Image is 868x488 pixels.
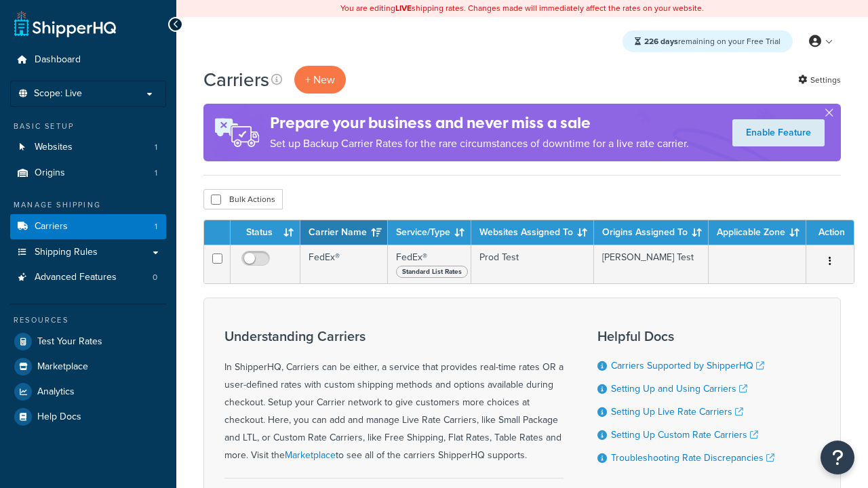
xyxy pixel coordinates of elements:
[10,135,166,160] li: Websites
[611,382,747,396] a: Setting Up and Using Carriers
[388,245,471,283] td: FedEx®
[153,272,157,283] span: 0
[611,451,774,465] a: Troubleshooting Rate Discrepancies
[37,361,88,373] span: Marketplace
[35,247,98,258] span: Shipping Rules
[611,405,743,419] a: Setting Up Live Rate Carriers
[34,88,82,100] span: Scope: Live
[270,134,689,153] p: Set up Backup Carrier Rates for the rare circumstances of downtime for a live rate carrier.
[644,35,678,47] strong: 226 days
[35,221,68,232] span: Carriers
[388,220,471,245] th: Service/Type: activate to sort column ascending
[10,405,166,429] a: Help Docs
[224,329,564,344] h3: Understanding Carriers
[10,329,166,354] a: Test Your Rates
[294,66,346,94] button: + New
[10,214,166,239] li: Carriers
[14,10,116,37] a: ShipperHQ Home
[203,66,269,93] h1: Carriers
[10,135,166,160] a: Websites 1
[10,380,166,404] a: Analytics
[231,220,300,245] th: Status: activate to sort column ascending
[10,47,166,73] a: Dashboard
[806,220,854,245] th: Action
[155,142,157,153] span: 1
[10,240,166,265] a: Shipping Rules
[10,199,166,211] div: Manage Shipping
[732,119,825,146] a: Enable Feature
[37,336,102,348] span: Test Your Rates
[35,142,73,153] span: Websites
[10,265,166,290] li: Advanced Features
[285,448,336,462] a: Marketplace
[270,112,689,134] h4: Prepare your business and never miss a sale
[300,245,388,283] td: FedEx®
[10,265,166,290] a: Advanced Features 0
[155,221,157,232] span: 1
[10,314,166,326] div: Resources
[35,54,81,66] span: Dashboard
[203,104,270,161] img: ad-rules-rateshop-fe6ec290ccb7230408bd80ed9643f0289d75e0ffd9eb532fc0e269fcd187b520.png
[203,189,283,209] button: Bulk Actions
[471,220,594,245] th: Websites Assigned To: activate to sort column ascending
[224,329,564,464] div: In ShipperHQ, Carriers can be either, a service that provides real-time rates OR a user-defined r...
[594,220,709,245] th: Origins Assigned To: activate to sort column ascending
[396,266,468,278] span: Standard List Rates
[35,272,117,283] span: Advanced Features
[821,441,854,474] button: Open Resource Center
[471,245,594,283] td: Prod Test
[300,220,388,245] th: Carrier Name: activate to sort column ascending
[35,167,65,179] span: Origins
[10,354,166,379] a: Marketplace
[611,428,758,442] a: Setting Up Custom Rate Carriers
[10,214,166,239] a: Carriers 1
[798,70,841,89] a: Settings
[395,2,412,14] b: LIVE
[594,245,709,283] td: [PERSON_NAME] Test
[37,411,81,423] span: Help Docs
[623,30,793,52] div: remaining on your Free Trial
[10,121,166,132] div: Basic Setup
[37,386,75,398] span: Analytics
[10,161,166,186] li: Origins
[611,359,764,373] a: Carriers Supported by ShipperHQ
[709,220,806,245] th: Applicable Zone: activate to sort column ascending
[10,161,166,186] a: Origins 1
[155,167,157,179] span: 1
[597,329,774,344] h3: Helpful Docs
